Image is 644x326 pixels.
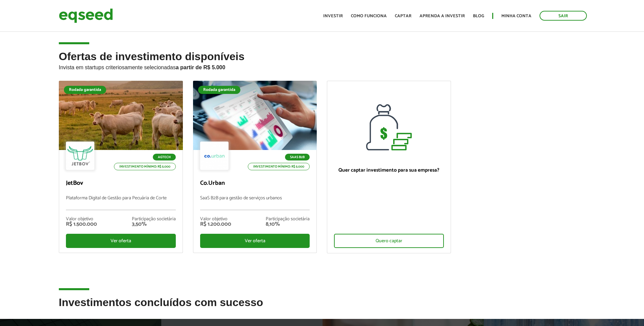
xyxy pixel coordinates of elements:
div: Rodada garantida [198,86,240,94]
div: Valor objetivo [66,217,97,222]
a: Sair [540,11,587,21]
p: Quer captar investimento para sua empresa? [334,167,444,173]
div: 8,10% [266,222,310,227]
div: Participação societária [266,217,310,222]
a: Investir [323,14,343,18]
div: Ver oferta [200,234,310,248]
p: Plataforma Digital de Gestão para Pecuária de Corte [66,196,176,210]
a: Blog [473,14,484,18]
p: Invista em startups criteriosamente selecionadas [59,62,586,71]
img: EqSeed [59,7,113,25]
div: Valor objetivo [200,217,231,222]
div: Quero captar [334,234,444,248]
a: Quer captar investimento para sua empresa? Quero captar [327,81,451,253]
h2: Investimentos concluídos com sucesso [59,297,586,319]
a: Aprenda a investir [420,14,465,18]
p: Investimento mínimo: R$ 5.000 [114,163,176,170]
p: Co.Urban [200,180,310,187]
a: Rodada garantida Agtech Investimento mínimo: R$ 5.000 JetBov Plataforma Digital de Gestão para Pe... [59,81,183,253]
a: Rodada garantida SaaS B2B Investimento mínimo: R$ 5.000 Co.Urban SaaS B2B para gestão de serviços... [193,81,317,253]
div: R$ 1.500.000 [66,222,97,227]
div: Participação societária [132,217,176,222]
p: Investimento mínimo: R$ 5.000 [248,163,310,170]
div: Rodada garantida [64,86,106,94]
p: SaaS B2B para gestão de serviços urbanos [200,196,310,210]
div: 3,50% [132,222,176,227]
p: SaaS B2B [285,154,310,160]
p: Agtech [153,154,176,160]
h2: Ofertas de investimento disponíveis [59,51,586,81]
p: JetBov [66,180,176,187]
div: Ver oferta [66,234,176,248]
a: Como funciona [351,14,387,18]
a: Captar [395,14,411,18]
strong: a partir de R$ 5.000 [176,65,225,70]
div: R$ 1.200.000 [200,222,231,227]
a: Minha conta [501,14,531,18]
